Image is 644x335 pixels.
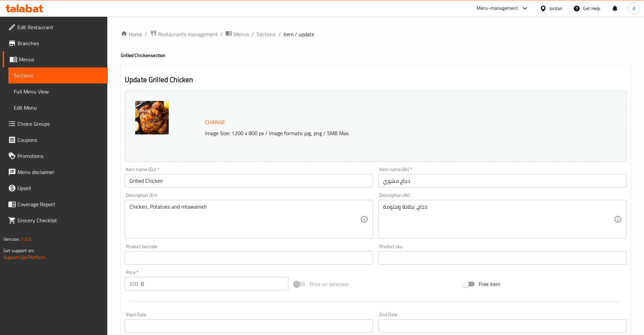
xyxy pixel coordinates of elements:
[145,30,147,38] li: /
[8,83,108,100] a: Full Menu View
[3,212,108,228] a: Grocery Checklist
[17,152,102,160] span: Promotions
[310,280,349,288] span: Price on selection
[549,5,562,12] div: Jordan
[14,71,102,79] span: Sections
[3,180,108,196] a: Upsell
[14,88,102,96] span: Full Menu View
[17,136,102,144] span: Coupons
[17,120,102,128] span: Choice Groups
[3,164,108,180] a: Menu disclaimer
[141,277,288,290] input: Please enter price
[3,132,108,148] a: Coupons
[3,116,108,132] a: Choice Groups
[150,30,218,39] a: Restaurants management
[17,184,102,192] span: Upsell
[14,104,102,112] span: Edit Menu
[121,30,142,38] a: Home
[8,67,108,83] a: Sections
[129,280,138,288] p: JOD
[220,30,223,38] li: /
[8,100,108,116] a: Edit Menu
[3,51,108,67] a: Menus
[479,280,500,288] span: Free item
[477,4,518,12] div: Menu-management
[17,23,102,31] span: Edit Restaurant
[383,204,614,235] textarea: دجاج، بطاطا ومثومة
[378,174,627,187] input: Enter name Ar
[283,30,314,38] span: item / update
[257,30,276,38] a: Sections
[378,251,627,265] input: Please enter product sku
[17,216,102,224] span: Grocery Checklist
[233,30,249,38] span: Menus
[135,101,169,134] img: %D8%AF%D8%AC%D8%A7%D8%AC_%D8%B4%D9%88%D8%A7%D9%8A638592545399986466.jpg
[21,235,31,243] span: 1.0.0
[121,30,631,39] nav: breadcrumb
[125,75,627,85] h2: Update Grilled Chicken
[3,235,20,243] span: Version:
[225,30,249,39] a: Menus
[17,168,102,176] span: Menu disclaimer
[252,30,254,38] li: /
[17,39,102,47] span: Branches
[125,251,373,265] input: Please enter product barcode
[633,5,635,12] span: A
[3,246,34,255] span: Get support on:
[121,52,631,59] h4: Grilled Chicken section
[205,117,225,127] span: Change
[202,115,228,129] button: Change
[17,200,102,208] span: Coverage Report
[3,148,108,164] a: Promotions
[202,129,563,137] p: Image Size: 1200 x 800 px / Image formats: jpg, png / 5MB Max.
[3,35,108,51] a: Branches
[125,174,373,187] input: Enter name En
[3,19,108,35] a: Edit Restaurant
[278,30,281,38] li: /
[3,196,108,212] a: Coverage Report
[3,253,46,262] a: Support.OpsPlatform
[129,204,360,235] textarea: Chicken, Potatoes and mtawameh
[158,30,218,38] span: Restaurants management
[19,55,102,63] span: Menus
